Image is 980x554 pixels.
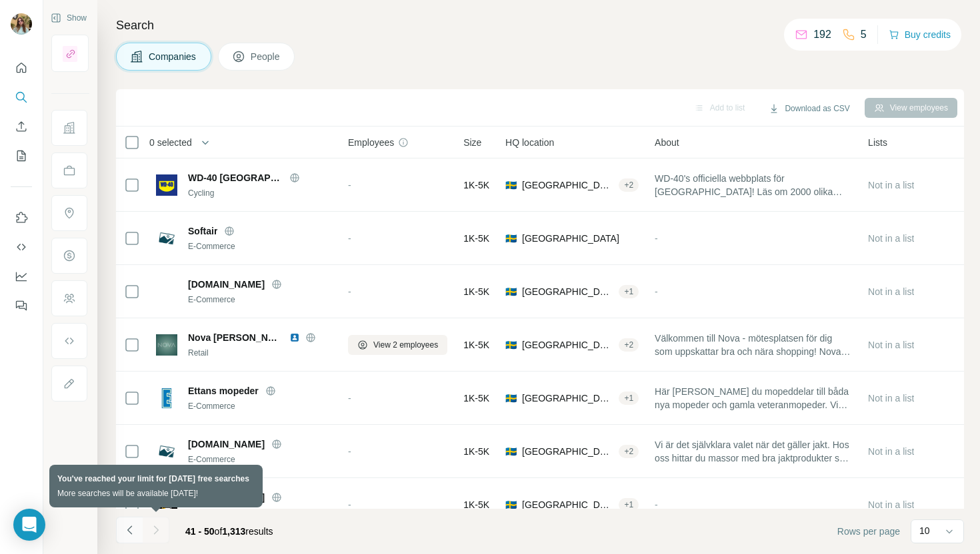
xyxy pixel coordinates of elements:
span: [GEOGRAPHIC_DATA], Vastra Gotaland [522,285,613,298]
img: Logo of Nova Lund [156,334,177,356]
button: Use Surfe on LinkedIn [11,206,32,230]
span: - [348,286,351,297]
span: Välkommen till Nova - mötesplatsen för dig som uppskattar bra och nära shopping! Nova ägs, drivs ... [655,332,852,358]
div: + 2 [619,445,639,457]
img: Logo of Staffansvapen.se [156,441,177,462]
div: Cycling [188,187,332,199]
span: Not in a list [868,393,914,404]
button: Quick start [11,56,32,80]
span: 1K-5K [463,232,489,245]
span: [DOMAIN_NAME] [188,278,265,291]
span: 41 - 50 [185,526,215,537]
span: Softair [188,224,217,238]
img: Logo of Ettans mopeder [156,388,177,409]
span: Ettans mopeder [188,384,259,398]
span: People [251,50,281,63]
span: [DOMAIN_NAME] [188,437,265,451]
span: [GEOGRAPHIC_DATA] [522,232,619,245]
div: E-Commerce [188,240,332,252]
div: + 2 [619,339,639,351]
span: [GEOGRAPHIC_DATA], SE - M [522,338,613,352]
p: 192 [813,27,831,43]
button: View 2 employees [348,335,447,355]
div: E-Commerce [188,400,332,412]
span: 1K-5K [463,338,489,352]
span: About [655,136,679,149]
button: Use Surfe API [11,235,32,259]
span: [GEOGRAPHIC_DATA], [GEOGRAPHIC_DATA] [522,392,613,405]
span: 🇸🇪 [505,445,517,458]
span: - [348,446,351,457]
button: Buy credits [889,25,951,44]
span: - [348,499,351,510]
span: Vi är det självklara valet när det gäller jakt. Hos oss hittar du massor med bra jaktprodukter så... [655,438,852,465]
div: + 1 [619,286,639,298]
div: + 2 [619,179,639,191]
button: Show [41,8,96,28]
div: E-Commerce [188,453,332,465]
span: Size [463,136,481,149]
span: - [348,233,351,244]
p: 5 [861,27,867,43]
span: [DOMAIN_NAME] [188,491,265,504]
span: 🇸🇪 [505,178,517,192]
button: Navigate to previous page [116,517,143,543]
span: 1K-5K [463,285,489,298]
span: Nova [PERSON_NAME] [188,331,283,344]
span: results [185,526,273,537]
button: Dashboard [11,264,32,288]
span: - [655,286,658,297]
span: Not in a list [868,180,914,190]
span: Not in a list [868,499,914,510]
span: 1K-5K [463,178,489,192]
span: Employees [348,136,394,149]
span: 1,313 [222,526,245,537]
span: 🇸🇪 [505,498,517,511]
button: Search [11,85,32,109]
div: E-Commerce [188,294,332,306]
span: HQ location [505,136,554,149]
img: Logo of WD-40 Sverige [156,174,177,196]
span: Lists [868,136,887,149]
span: 1K-5K [463,392,489,405]
div: Retail [188,347,332,359]
span: Rows per page [837,525,900,538]
span: 🇸🇪 [505,392,517,405]
p: 10 [919,524,930,537]
span: WD-40 [GEOGRAPHIC_DATA] [188,171,283,184]
span: WD-40's officiella webbplats för [GEOGRAPHIC_DATA]! Läs om 2000 olika användningar i hemmet, träd... [655,172,852,198]
span: Not in a list [868,446,914,457]
span: [GEOGRAPHIC_DATA], [GEOGRAPHIC_DATA] [522,445,613,458]
button: My lists [11,144,32,168]
span: 1K-5K [463,498,489,511]
div: + 1 [619,499,639,511]
span: 🇸🇪 [505,232,517,245]
button: Download as CSV [759,99,859,119]
span: 0 selected [149,136,192,149]
span: - [348,180,351,190]
button: Enrich CSV [11,115,32,138]
span: of [215,526,223,537]
span: 🇸🇪 [505,338,517,352]
div: + 1 [619,392,639,404]
div: Battery [188,507,332,519]
span: Not in a list [868,286,914,297]
div: Open Intercom Messenger [13,509,45,541]
span: Här [PERSON_NAME] du mopeddelar till båda nya mopeder och gamla veteranmopeder. Vi har även ett s... [655,385,852,412]
span: [GEOGRAPHIC_DATA] [522,498,613,511]
img: Logo of Sailguide.com [156,281,177,302]
span: 1K-5K [463,445,489,458]
span: Not in a list [868,233,914,244]
button: Feedback [11,294,32,318]
img: Avatar [11,13,32,35]
span: - [655,499,658,510]
img: Logo of Softair [156,228,177,249]
span: View 2 employees [373,339,438,351]
span: [GEOGRAPHIC_DATA] [522,178,613,192]
span: - [348,393,351,404]
span: 🇸🇪 [505,285,517,298]
span: - [655,233,658,244]
span: Not in a list [868,340,914,350]
span: Companies [149,50,197,63]
img: LinkedIn logo [289,332,300,343]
